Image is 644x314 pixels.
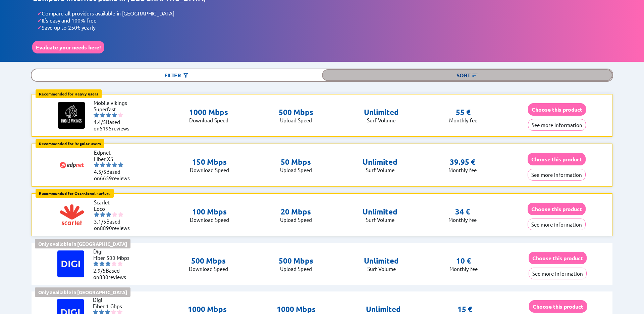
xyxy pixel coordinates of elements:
[528,221,586,228] a: See more information
[93,303,133,309] li: Fiber 1 Gbps
[94,119,106,125] span: 4.4/5
[100,212,105,217] img: starnr2
[100,125,112,131] span: 5195
[57,250,84,277] img: Logo of Digi
[94,156,134,162] li: Fiber XS
[111,261,117,266] img: starnr4
[189,256,228,266] p: 500 Mbps
[455,207,470,217] p: 34 €
[529,300,587,313] button: Choose this product
[456,108,471,117] p: 55 €
[37,10,612,17] li: Compare all providers available in [GEOGRAPHIC_DATA]
[117,261,123,266] img: starnr5
[363,217,397,223] p: Surf Volume
[190,217,229,223] p: Download Speed
[94,212,99,217] img: starnr1
[112,112,117,118] img: starnr4
[37,10,42,17] span: ✓
[38,241,127,247] b: Only available in [GEOGRAPHIC_DATA]
[94,119,134,131] li: Based on reviews
[448,217,477,223] p: Monthly fee
[37,17,42,24] span: ✓
[94,205,134,212] li: Loco
[37,24,42,31] span: ✓
[529,303,587,310] a: Choose this product
[93,297,133,303] li: Digi
[528,219,586,230] button: See more information
[99,261,105,266] img: starnr2
[449,117,477,123] p: Monthly fee
[364,256,399,266] p: Unlimited
[93,254,133,261] li: Fiber 500 Mbps
[38,289,127,295] b: Only available in [GEOGRAPHIC_DATA]
[190,157,229,167] p: 150 Mbps
[94,149,134,156] li: Edpnet
[189,108,228,117] p: 1000 Mbps
[366,305,401,314] p: Unlimited
[106,162,111,167] img: starnr3
[118,162,123,167] img: starnr5
[100,112,105,118] img: starnr2
[322,69,612,81] div: Sort
[528,171,586,178] a: See more information
[112,162,117,167] img: starnr4
[118,112,123,118] img: starnr5
[94,106,134,112] li: Superfast
[528,106,586,113] a: Choose this product
[118,212,123,217] img: starnr5
[364,108,399,117] p: Unlimited
[529,268,587,279] button: See more information
[94,112,99,118] img: starnr1
[39,91,98,96] b: Recommended for Heavy users
[363,157,397,167] p: Unlimited
[364,117,399,123] p: Surf Volume
[58,102,85,129] img: Logo of Mobile vikings
[94,218,134,231] li: Based on reviews
[528,206,586,212] a: Choose this product
[94,168,106,175] span: 4.5/5
[187,305,227,314] p: 1000 Mbps
[449,266,478,272] p: Monthly fee
[363,167,397,173] p: Surf Volume
[364,266,399,272] p: Surf Volume
[93,267,133,280] li: Based on reviews
[94,168,134,181] li: Based on reviews
[39,141,101,146] b: Recommended for Regular users
[99,274,108,280] span: 830
[32,69,322,81] div: Filter
[363,207,397,217] p: Unlimited
[528,119,586,131] button: See more information
[100,175,112,181] span: 6659
[105,261,111,266] img: starnr3
[93,261,99,266] img: starnr1
[100,162,105,167] img: starnr2
[112,212,117,217] img: starnr4
[32,41,104,53] button: Evaluate your needs here!
[450,157,475,167] p: 39.95 €
[94,100,134,106] li: Mobile vikings
[528,103,586,116] button: Choose this product
[279,108,313,117] p: 500 Mbps
[448,167,477,173] p: Monthly fee
[93,248,133,254] li: Digi
[100,225,112,231] span: 8890
[94,199,134,205] li: Scarlet
[528,203,586,215] button: Choose this product
[58,152,85,179] img: Logo of Edpnet
[94,162,99,167] img: starnr1
[189,117,228,123] p: Download Speed
[37,24,612,31] li: Save up to 250€ yearly
[182,72,189,79] img: Button open the filtering menu
[528,122,586,128] a: See more information
[528,169,586,181] button: See more information
[37,17,612,24] li: It's easy and 100% free
[280,207,312,217] p: 20 Mbps
[106,212,111,217] img: starnr3
[190,167,229,173] p: Download Speed
[190,207,229,217] p: 100 Mbps
[189,266,228,272] p: Download Speed
[529,255,587,261] a: Choose this product
[277,305,316,314] p: 1000 Mbps
[472,72,478,79] img: Button open the sorting menu
[39,191,110,196] b: Recommended for Occasional surfers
